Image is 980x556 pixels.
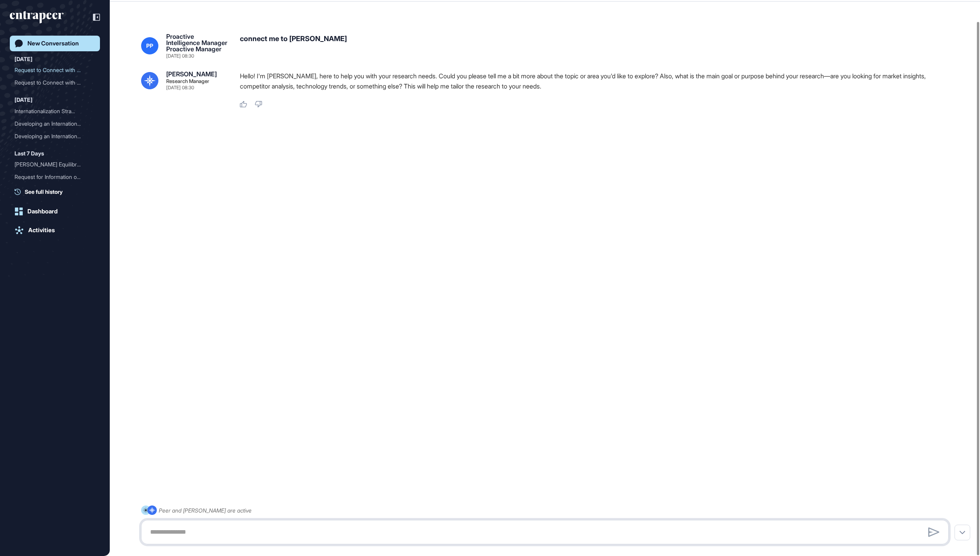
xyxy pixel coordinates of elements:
[15,158,95,171] div: Nash Equilibrium or John Nash Inquiry
[166,33,227,52] div: Proactive Intelligence Manager Proactive Manager
[15,158,89,171] div: [PERSON_NAME] Equilibrium or [PERSON_NAME] ...
[15,76,89,89] div: Request to Connect with R...
[15,130,95,143] div: Developing an Internationalization Strategy for Bulutistan: Country Selection, Investment Models,...
[240,33,955,58] div: connect me to [PERSON_NAME]
[10,204,100,219] a: Dashboard
[15,117,95,130] div: Developing an Internationalization Strategy for Bulutistan: Country Selection, Investment Models,...
[166,71,217,77] div: [PERSON_NAME]
[166,85,194,90] div: [DATE] 08:30
[15,105,95,117] div: Internationalization Strategy Development for Bulutistan: Market Assessment and Investment Models...
[166,54,194,58] div: [DATE] 08:30
[159,505,252,515] div: Peer and [PERSON_NAME] are active
[15,54,33,64] div: [DATE]
[15,76,95,89] div: Request to Connect with Reese
[15,171,95,183] div: Request for Information on Nash
[15,130,89,143] div: Developing an Internation...
[15,188,100,196] a: See full history
[27,208,58,215] div: Dashboard
[25,188,63,196] span: See full history
[10,222,100,238] a: Activities
[27,40,79,47] div: New Conversation
[10,11,64,23] div: entrapeer-logo
[28,227,55,234] div: Activities
[15,149,44,158] div: Last 7 Days
[15,95,33,105] div: [DATE]
[166,79,209,84] div: Research Manager
[240,71,955,91] p: Hello! I'm [PERSON_NAME], here to help you with your research needs. Could you please tell me a b...
[15,64,89,76] div: Request to Connect with R...
[146,43,153,49] span: PP
[15,105,89,117] div: Internationalization Stra...
[10,36,100,51] a: New Conversation
[15,117,89,130] div: Developing an Internation...
[15,171,89,183] div: Request for Information o...
[15,64,95,76] div: Request to Connect with Reese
